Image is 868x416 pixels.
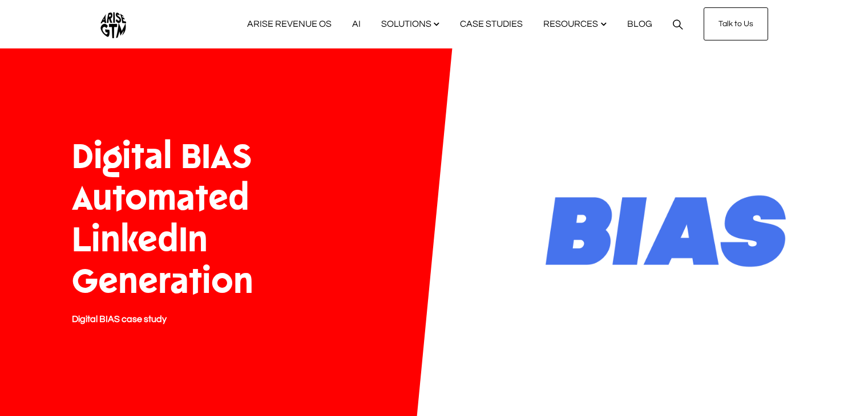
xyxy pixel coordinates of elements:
h1: Digital BIAS Automated LinkedIn Generation [72,137,357,304]
img: ARISE GTM logo [100,10,126,38]
a: Talk to Us [704,7,768,40]
span: RESOURCES [543,18,598,31]
span: SOLUTIONS [381,18,431,31]
img: bias-logo-blue [534,167,797,295]
div: Digital BIAS case study [72,313,329,325]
